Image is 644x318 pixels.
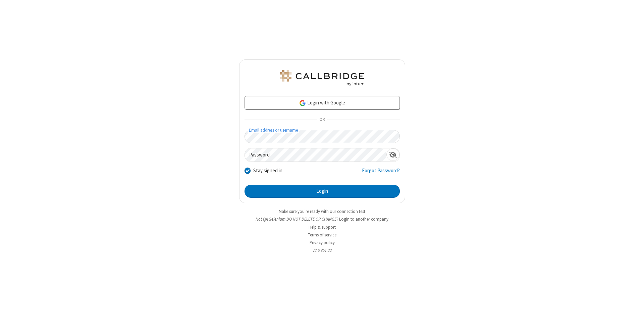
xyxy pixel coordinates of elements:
button: Login to another company [339,216,388,222]
a: Make sure you're ready with our connection test [279,209,365,214]
div: Show password [386,148,399,161]
button: Login [245,185,400,198]
input: Password [245,148,386,162]
label: Stay signed in [253,167,282,175]
a: Privacy policy [310,240,335,245]
iframe: Chat [627,301,639,313]
a: Terms of service [308,232,336,238]
img: google-icon.png [299,99,306,107]
input: Email address or username [245,130,400,143]
a: Help & support [309,224,336,230]
img: QA Selenium DO NOT DELETE OR CHANGE [278,70,366,86]
li: Not QA Selenium DO NOT DELETE OR CHANGE? [239,216,405,222]
a: Login with Google [245,96,400,109]
a: Forgot Password? [362,167,400,180]
span: OR [317,115,327,125]
li: v2.6.351.22 [239,247,405,254]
